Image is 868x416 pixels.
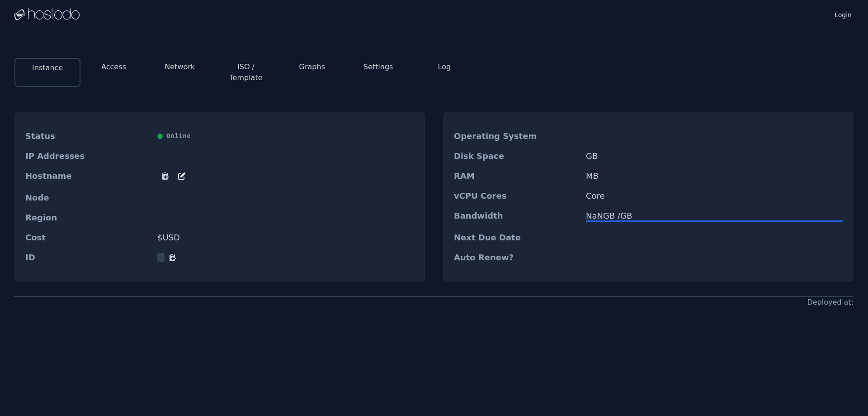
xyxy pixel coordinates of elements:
div: NaN GB / GB [586,211,843,220]
dt: Region [25,213,150,222]
button: Network [165,62,195,72]
dt: Operating System [454,132,579,141]
dt: Bandwidth [454,211,579,222]
dd: MB [586,172,843,181]
button: Instance [32,62,63,73]
dd: Core [586,191,843,201]
button: Settings [363,62,393,72]
dd: GB [586,152,843,161]
dt: Hostname [25,172,150,182]
dt: Node [25,193,150,202]
a: Login [833,9,854,19]
dt: RAM [454,172,579,181]
dt: Cost [25,233,150,242]
dt: Auto Renew? [454,253,579,262]
dt: ID [25,253,150,262]
dt: Next Due Date [454,233,579,242]
button: ISO / Template [220,62,272,83]
button: Log [438,62,451,72]
img: Logo [14,8,80,21]
div: Deployed at: [807,297,854,308]
dt: IP Addresses [25,152,150,161]
dd: $ USD [157,233,414,242]
button: Graphs [299,62,325,72]
dt: vCPU Cores [454,191,579,201]
div: Online [157,132,414,141]
dt: Disk Space [454,152,579,161]
dt: Status [25,132,150,141]
button: Access [101,62,126,72]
